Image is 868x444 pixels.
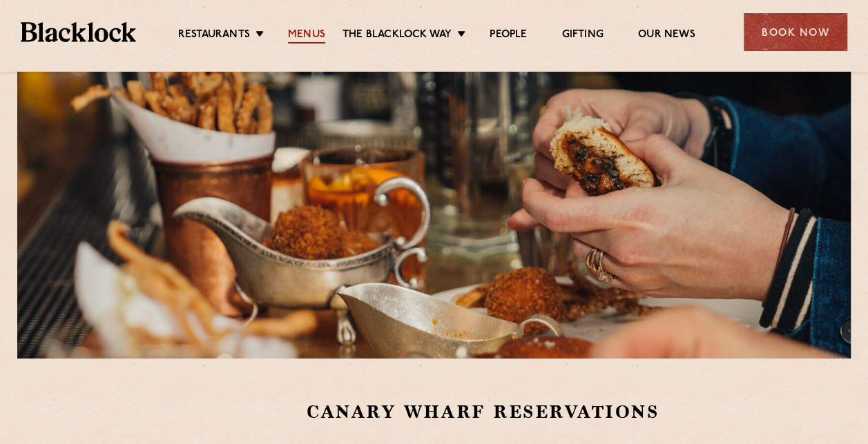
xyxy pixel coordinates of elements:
[490,28,527,43] a: People
[307,400,836,424] h2: Canary Wharf Reservations
[744,13,847,51] div: Book Now
[288,28,325,43] a: Menus
[21,22,136,41] img: BL_Textured_Logo-footer-cropped.svg
[561,28,603,43] a: Gifting
[343,28,452,43] a: The Blacklock Way
[178,28,250,43] a: Restaurants
[638,28,695,43] a: Our News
